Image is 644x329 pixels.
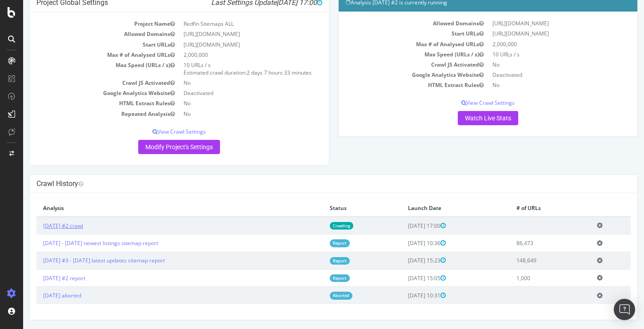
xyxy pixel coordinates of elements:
[385,257,423,264] span: [DATE] 15:23
[20,274,62,282] a: [DATE] #2 report
[487,200,567,217] th: # of URLs
[465,28,608,39] td: [URL][DOMAIN_NAME]
[385,222,423,230] span: [DATE] 17:00
[156,98,299,108] td: No
[156,29,299,39] td: [URL][DOMAIN_NAME]
[13,60,156,78] td: Max Speed (URLs / s)
[385,292,423,299] span: [DATE] 10:31
[156,40,299,50] td: [URL][DOMAIN_NAME]
[322,49,465,59] td: Max Speed (URLs / s)
[307,257,327,265] a: Report
[465,39,608,49] td: 2,000,000
[487,252,567,269] td: 148,649
[13,78,156,88] td: Crawl JS Activated
[385,274,423,282] span: [DATE] 15:05
[307,274,327,282] a: Report
[614,299,635,320] div: Open Intercom Messenger
[115,140,197,154] a: Modify Project's Settings
[465,70,608,80] td: Deactivated
[322,39,465,49] td: Max # of Analysed URLs
[20,292,58,299] a: [DATE] aborted
[156,19,299,29] td: Redfin Sitemaps ALL
[465,18,608,28] td: [URL][DOMAIN_NAME]
[307,239,327,247] a: Report
[435,111,495,125] a: Watch Live Stats
[13,128,299,135] p: View Crawl Settings
[13,88,156,98] td: Google Analytics Website
[465,59,608,70] td: No
[300,200,378,217] th: Status
[156,88,299,98] td: Deactivated
[487,234,567,252] td: 86,473
[13,109,156,119] td: Repeated Analysis
[385,239,423,247] span: [DATE] 10:36
[13,179,608,188] h4: Crawl History
[322,18,465,28] td: Allowed Domains
[322,80,465,90] td: HTML Extract Rules
[307,222,330,230] a: Crawling
[13,29,156,39] td: Allowed Domains
[224,69,288,76] span: 2 days 7 hours 33 minutes
[378,200,487,217] th: Launch Date
[13,200,300,217] th: Analysis
[487,270,567,287] td: 1,000
[322,28,465,39] td: Start URLs
[465,49,608,59] td: 10 URLs / s
[156,78,299,88] td: No
[156,60,299,78] td: 10 URLs / s Estimated crawl duration:
[13,40,156,50] td: Start URLs
[322,99,608,107] p: View Crawl Settings
[20,222,60,230] a: [DATE] #2 crawl
[13,50,156,60] td: Max # of Analysed URLs
[156,50,299,60] td: 2,000,000
[156,109,299,119] td: No
[307,292,329,299] a: Aborted
[20,239,135,247] a: [DATE] - [DATE] newest listings sitemap report
[465,80,608,90] td: No
[13,98,156,108] td: HTML Extract Rules
[13,19,156,29] td: Project Name
[322,59,465,70] td: Crawl JS Activated
[20,257,142,264] a: [DATE] #3 - [DATE] latest updates sitemap report
[322,70,465,80] td: Google Analytics Website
